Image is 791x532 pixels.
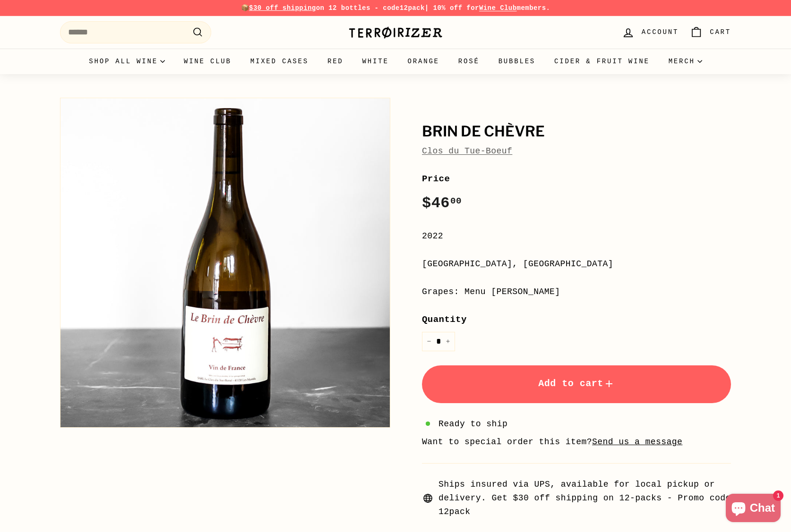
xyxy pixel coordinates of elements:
[642,27,679,37] span: Account
[422,285,731,299] div: Grapes: Menu [PERSON_NAME]
[398,49,449,74] a: Orange
[422,124,731,140] h1: Brin de Chèvre
[438,478,731,518] span: Ships insured via UPS, available for local pickup or delivery. Get $30 off shipping on 12-packs -...
[449,49,489,74] a: Rosé
[422,365,731,403] button: Add to cart
[41,49,750,74] div: Primary
[79,49,174,74] summary: Shop all wine
[438,417,507,431] span: Ready to ship
[422,312,731,327] label: Quantity
[422,257,731,271] div: [GEOGRAPHIC_DATA], [GEOGRAPHIC_DATA]
[422,435,731,449] li: Want to special order this item?
[616,18,684,46] a: Account
[249,4,316,12] span: $30 off shipping
[422,194,462,212] span: $46
[422,172,731,186] label: Price
[710,27,731,37] span: Cart
[422,229,731,243] div: 2022
[441,332,455,351] button: Increase item quantity by one
[545,49,659,74] a: Cider & Fruit Wine
[174,49,241,74] a: Wine Club
[60,3,731,13] p: 📦 on 12 bottles - code | 10% off for members.
[723,494,783,524] inbox-online-store-chat: Shopify online store chat
[241,49,318,74] a: Mixed Cases
[450,196,462,206] sup: 00
[489,49,545,74] a: Bubbles
[684,18,737,46] a: Cart
[422,332,436,351] button: Reduce item quantity by one
[353,49,398,74] a: White
[659,49,712,74] summary: Merch
[479,4,517,12] a: Wine Club
[422,146,512,156] a: Clos du Tue-Boeuf
[400,4,425,12] strong: 12pack
[592,437,682,447] a: Send us a message
[318,49,353,74] a: Red
[422,332,455,351] input: quantity
[538,378,615,389] span: Add to cart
